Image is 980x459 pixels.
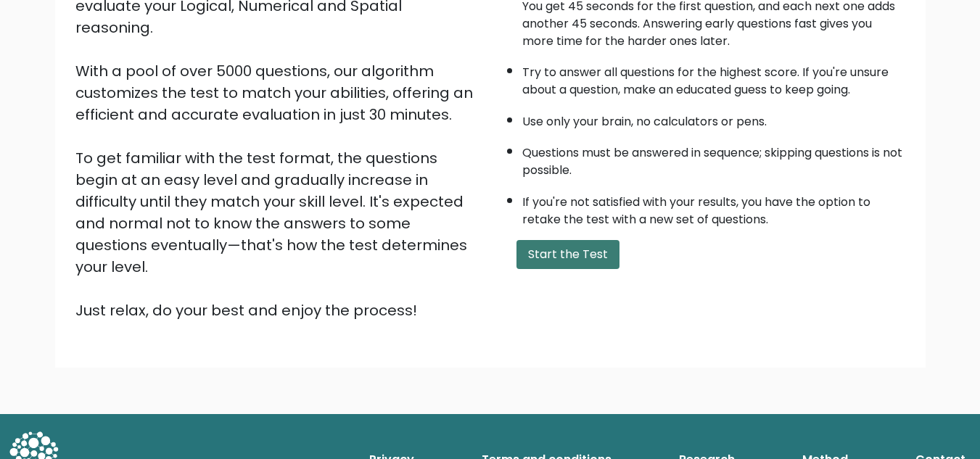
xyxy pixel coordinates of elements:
[516,240,619,269] button: Start the Test
[522,186,905,228] li: If you're not satisfied with your results, you have the option to retake the test with a new set ...
[522,106,905,131] li: Use only your brain, no calculators or pens.
[522,137,905,179] li: Questions must be answered in sequence; skipping questions is not possible.
[522,57,905,99] li: Try to answer all questions for the highest score. If you're unsure about a question, make an edu...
